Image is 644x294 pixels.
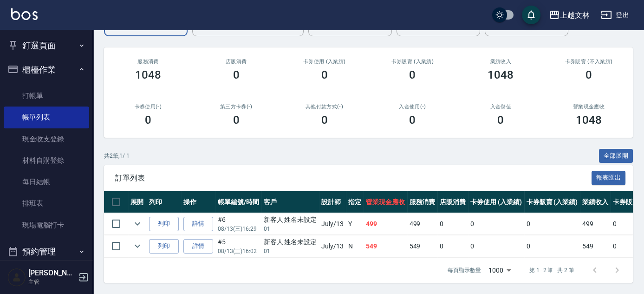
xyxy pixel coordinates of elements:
td: 549 [580,235,611,257]
a: 現金收支登錄 [4,128,89,150]
th: 設計師 [319,191,346,213]
th: 操作 [181,191,215,213]
button: 報表匯出 [592,171,626,185]
button: 釘選頁面 [4,33,89,58]
td: Y [346,213,364,235]
th: 指定 [346,191,364,213]
p: 01 [264,225,317,233]
button: 櫃檯作業 [4,58,89,82]
h2: 入金儲值 [468,104,533,110]
h3: 0 [233,114,240,127]
th: 展開 [128,191,147,213]
h3: 0 [409,68,416,81]
td: 499 [580,213,611,235]
th: 店販消費 [437,191,468,213]
h2: 入金使用(-) [379,104,445,110]
h2: 卡券販賣 (入業績) [379,59,445,65]
h2: 店販消費 [203,59,269,65]
td: 0 [468,213,524,235]
h2: 卡券使用(-) [115,104,181,110]
h3: 1048 [576,114,602,127]
div: 新客人 姓名未設定 [264,215,317,225]
a: 材料自購登錄 [4,150,89,171]
h3: 0 [585,68,592,81]
h3: 0 [145,114,151,127]
td: 0 [437,213,468,235]
td: 549 [407,235,438,257]
div: 1000 [485,258,514,283]
th: 列印 [147,191,181,213]
div: 新客人 姓名未設定 [264,237,317,247]
h3: 1048 [135,68,161,81]
td: 0 [437,235,468,257]
td: July /13 [319,235,346,257]
a: 打帳單 [4,85,89,107]
p: 08/13 (三) 16:02 [218,247,259,255]
p: 08/13 (三) 16:29 [218,225,259,233]
h3: 0 [321,68,328,81]
h3: 0 [497,114,504,127]
td: July /13 [319,213,346,235]
a: 詳情 [183,217,213,231]
button: expand row [130,239,144,253]
th: 帳單編號/時間 [215,191,261,213]
td: 0 [524,213,580,235]
h2: 卡券販賣 (不入業績) [556,59,622,65]
td: 0 [468,235,524,257]
p: 共 2 筆, 1 / 1 [104,152,130,160]
a: 帳單列表 [4,107,89,128]
a: 詳情 [183,239,213,254]
a: 報表匯出 [592,173,626,182]
a: 現場電腦打卡 [4,214,89,236]
th: 業績收入 [580,191,611,213]
h3: 0 [321,114,328,127]
button: 全部展開 [599,149,633,163]
td: 549 [364,235,407,257]
button: 預約管理 [4,240,89,264]
h2: 業績收入 [468,59,533,65]
button: 上越文林 [545,6,593,25]
button: save [522,6,540,24]
h2: 卡券使用 (入業績) [292,59,358,65]
button: 登出 [597,7,633,24]
p: 每頁顯示數量 [448,266,481,274]
button: expand row [130,217,144,231]
td: 499 [407,213,438,235]
td: #6 [215,213,261,235]
span: 訂單列表 [115,174,592,183]
img: Logo [11,8,38,20]
a: 每日結帳 [4,171,89,193]
th: 卡券使用 (入業績) [468,191,524,213]
p: 01 [264,247,317,255]
h2: 營業現金應收 [556,104,622,110]
td: #5 [215,235,261,257]
h3: 1048 [488,68,514,81]
th: 服務消費 [407,191,438,213]
p: 主管 [28,278,76,286]
button: 列印 [149,239,179,254]
h3: 0 [409,114,416,127]
h2: 其他付款方式(-) [292,104,358,110]
td: 499 [364,213,407,235]
h3: 0 [233,68,240,81]
td: 0 [524,235,580,257]
h3: 服務消費 [115,59,181,65]
th: 客戶 [261,191,319,213]
p: 第 1–2 筆 共 2 筆 [529,266,574,274]
h5: [PERSON_NAME] [28,268,76,278]
button: 列印 [149,217,179,231]
th: 營業現金應收 [364,191,407,213]
th: 卡券販賣 (入業績) [524,191,580,213]
h2: 第三方卡券(-) [203,104,269,110]
a: 排班表 [4,193,89,214]
img: Person [7,268,26,287]
div: 上越文林 [560,9,590,21]
td: N [346,235,364,257]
